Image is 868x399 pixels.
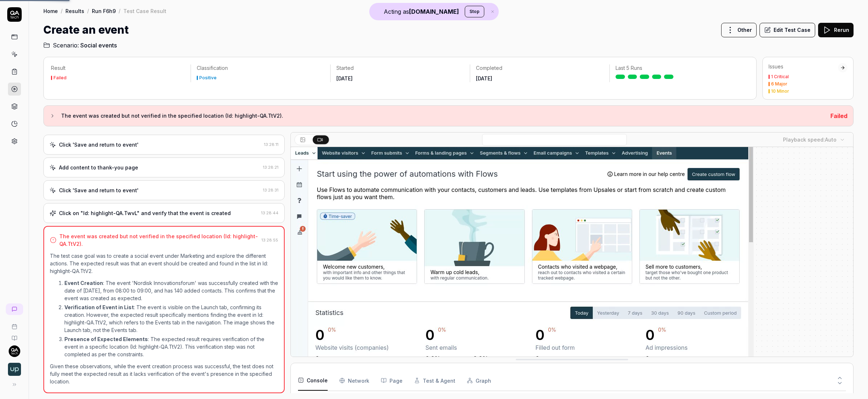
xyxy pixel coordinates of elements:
[64,336,148,342] strong: Presence of Expected Elements
[818,23,854,37] button: Rerun
[50,112,825,120] button: The event was created but not verified in the specified location (Id: highlight-QA.TtV2).
[476,75,492,81] time: [DATE]
[721,23,757,37] button: Other
[43,7,58,14] a: Home
[59,186,139,194] div: Click 'Save and return to event'
[261,210,278,215] time: 13:28:44
[65,7,84,14] a: Results
[6,303,23,315] a: New conversation
[336,75,353,81] time: [DATE]
[339,370,369,391] button: Network
[476,64,604,72] p: Completed
[54,76,67,80] div: Failed
[771,82,787,86] div: 6 Major
[59,232,259,248] div: The event was created but not verified in the specified location (Id: highlight-QA.TtV2).
[381,370,403,391] button: Page
[59,141,139,148] div: Click 'Save and return to event'
[616,64,743,72] p: Last 5 Runs
[263,165,278,170] time: 13:28:21
[64,304,134,310] strong: Verification of Event in List
[771,75,789,79] div: 1 Critical
[59,164,138,171] div: Add content to thank-you page
[80,41,117,50] span: Social events
[3,357,26,377] button: Upsales Logo
[298,370,328,391] button: Console
[263,188,278,193] time: 13:28:31
[8,363,21,376] img: Upsales Logo
[50,252,278,275] p: The test case goal was to create a social event under Marketing and explore the different actions...
[50,362,278,385] p: Given these observations, while the event creation process was successful, the test does not full...
[92,7,116,14] a: Run F6h9
[43,22,129,38] h1: Create an event
[51,41,79,50] span: Scenario:
[467,370,491,391] button: Graph
[61,7,63,14] div: /
[3,329,26,341] a: Documentation
[59,209,231,217] div: Click on "Id: highlight-QA.TwvL" and verify that the event is created
[197,64,324,72] p: Classification
[261,238,278,243] time: 13:28:55
[771,89,789,93] div: 10 Minor
[64,303,278,334] p: : The event is visible on the Launch tab, confirming its creation. However, the expected result s...
[87,7,89,14] div: /
[61,112,825,120] h3: The event was created but not verified in the specified location (Id: highlight-QA.TtV2).
[9,345,20,357] img: 7ccf6c19-61ad-4a6c-8811-018b02a1b829.jpg
[64,280,103,286] strong: Event Creation
[64,335,278,358] p: : The expected result requires verification of the event in a specific location (Id: highlight-QA...
[336,64,464,72] p: Started
[199,76,217,80] div: Positive
[783,136,837,143] div: Playback speed:
[51,64,185,72] p: Result
[769,63,838,70] div: Issues
[119,7,120,14] div: /
[465,6,484,17] button: Stop
[123,7,166,14] div: Test Case Result
[414,370,455,391] button: Test & Agent
[264,142,278,147] time: 13:28:11
[3,318,26,329] a: Book a call with us
[64,279,278,302] p: : The event 'Nordisk Innovationsforum' was successfully created with the date of [DATE], from 08:...
[830,112,847,119] span: Failed
[43,41,117,50] a: Scenario:Social events
[759,23,815,37] button: Edit Test Case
